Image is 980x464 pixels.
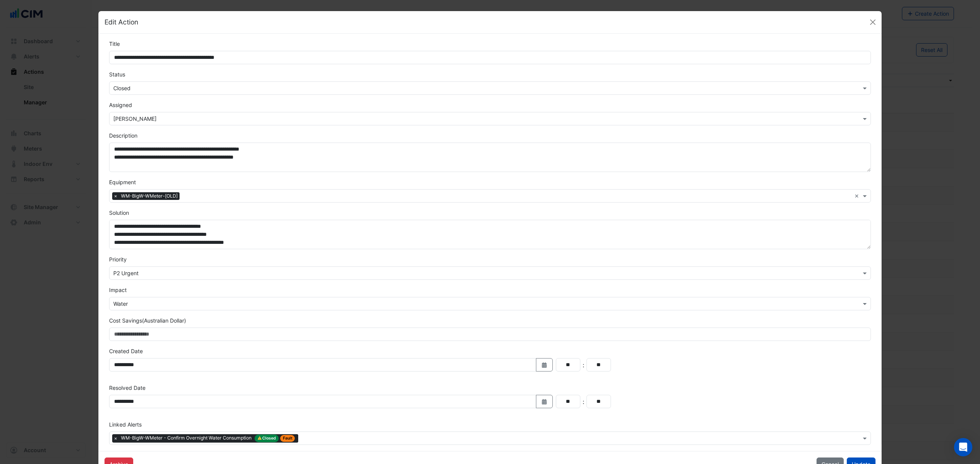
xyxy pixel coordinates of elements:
[119,192,180,200] span: WM-BigW-WMeter-[OLD]
[109,131,137,140] label: Description
[556,395,580,408] input: Hours
[109,101,132,109] label: Assigned
[112,435,119,442] span: ×
[954,438,972,456] div: Open Intercom Messenger
[586,358,611,372] input: Minutes
[109,209,129,217] label: Solution
[109,178,136,186] label: Equipment
[119,434,298,443] span: WM-BigW-WMeter - Confirm Overnight Water Consumption
[109,384,145,392] label: Resolved Date
[109,347,143,355] label: Created Date
[109,40,120,48] label: Title
[121,435,253,442] span: WM-BigW-WMeter - Confirm Overnight Water Consumption
[541,398,548,405] fa-icon: Select Date
[109,286,127,294] label: Impact
[105,17,138,27] h5: Edit Action
[556,358,580,372] input: Hours
[109,255,127,263] label: Priority
[867,16,879,28] button: Close
[541,362,548,368] fa-icon: Select Date
[255,435,279,442] span: Closed
[854,192,861,200] span: Clear
[109,420,142,428] label: Linked Alerts
[580,360,586,370] div: :
[280,435,295,442] span: Fault
[580,397,586,406] div: :
[112,192,119,200] span: ×
[109,316,186,324] label: Cost Savings (Australian Dollar)
[109,70,125,78] label: Status
[586,395,611,408] input: Minutes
